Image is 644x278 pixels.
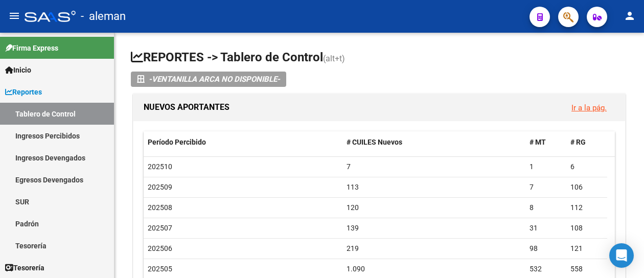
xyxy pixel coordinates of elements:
span: 202507 [148,224,172,232]
div: 8 [530,202,562,214]
span: 202506 [148,244,172,252]
button: -VENTANILLA ARCA NO DISPONIBLE- [131,72,286,87]
datatable-header-cell: # CUILES Nuevos [342,131,526,153]
a: Ir a la pág. [571,103,607,112]
datatable-header-cell: # MT [525,131,566,153]
div: 31 [530,222,562,234]
div: 120 [347,202,522,214]
span: (alt+t) [323,54,345,63]
span: Firma Express [5,42,58,54]
div: 558 [570,263,603,275]
span: - aleman [81,5,126,28]
div: 108 [570,222,603,234]
div: 219 [347,243,522,254]
div: 98 [530,243,562,254]
span: Reportes [5,86,42,98]
div: 139 [347,222,522,234]
div: 1 [530,161,562,173]
div: 113 [347,181,522,193]
datatable-header-cell: # RG [566,131,607,153]
span: Inicio [5,64,31,76]
div: 7 [347,161,522,173]
span: 202510 [148,163,172,171]
span: 202508 [148,203,172,212]
span: # MT [530,138,546,146]
div: 112 [570,202,603,214]
div: 6 [570,161,603,173]
i: -VENTANILLA ARCA NO DISPONIBLE- [149,72,280,87]
div: 7 [530,181,562,193]
span: Período Percibido [148,138,206,146]
mat-icon: person [624,10,636,22]
button: Ir a la pág. [563,98,615,117]
span: # RG [570,138,586,146]
span: 202505 [148,265,172,273]
div: 1.090 [347,263,522,275]
div: 532 [530,263,562,275]
div: Open Intercom Messenger [609,243,634,268]
span: Tesorería [5,262,44,273]
div: 121 [570,243,603,254]
h1: REPORTES -> Tablero de Control [131,49,628,67]
span: # CUILES Nuevos [347,138,402,146]
span: NUEVOS APORTANTES [144,102,229,112]
div: 106 [570,181,603,193]
datatable-header-cell: Período Percibido [144,131,342,153]
span: 202509 [148,183,172,191]
mat-icon: menu [8,10,20,22]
